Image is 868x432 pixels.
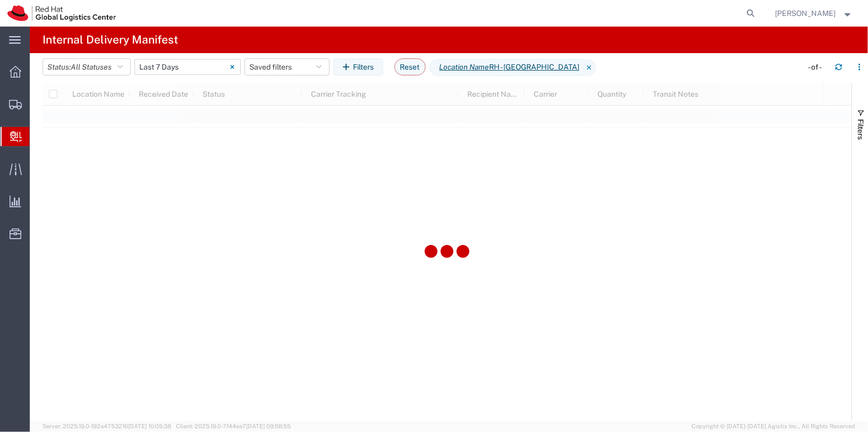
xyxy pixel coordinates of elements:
span: Server: 2025.19.0-192a4753216 [43,423,171,429]
h4: Internal Delivery Manifest [43,27,178,53]
i: Location Name [440,62,490,73]
span: Client: 2025.19.0-7f44ea7 [176,423,291,429]
span: Sally Chua [776,7,836,19]
span: All Statuses [71,63,112,71]
span: Filters [856,119,865,140]
button: Saved filters [245,58,330,75]
span: [DATE] 10:05:38 [128,423,171,429]
button: Reset [394,58,426,75]
span: Copyright © [DATE]-[DATE] Agistix Inc., All Rights Reserved [692,422,855,431]
span: Location Name RH - Singapore [429,59,584,76]
div: - of - [808,62,827,73]
button: [PERSON_NAME] [775,7,854,20]
button: Status:All Statuses [43,58,131,75]
img: logo [7,5,116,21]
span: [DATE] 09:58:55 [246,423,291,429]
button: Filters [333,58,383,75]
